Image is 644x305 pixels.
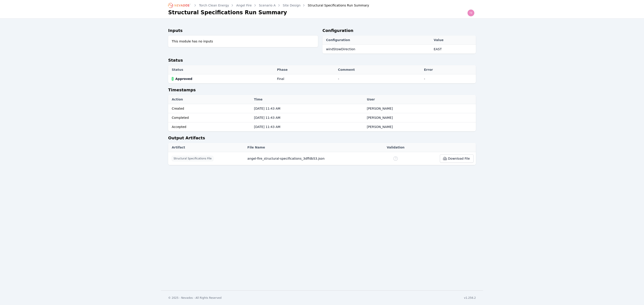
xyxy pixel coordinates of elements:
[168,9,287,16] h1: Structural Specifications Run Summary
[168,135,476,143] h2: Output Artifacts
[172,115,250,120] div: Completed
[168,57,476,65] h2: Status
[252,122,365,132] td: [DATE] 11:43 AM
[168,143,245,152] th: Artifact
[301,3,369,8] div: Structural Specifications Run Summary
[168,65,275,74] th: Status
[168,95,252,104] th: Action
[283,3,301,8] a: Site Design
[172,106,250,111] div: Created
[364,95,476,104] th: User
[252,104,365,113] td: [DATE] 11:43 AM
[245,143,377,152] th: File Name
[322,36,432,45] th: Configuration
[364,122,476,132] td: [PERSON_NAME]
[432,45,476,54] td: EAST
[168,87,476,95] h2: Timestamps
[440,154,474,163] button: Download File
[172,156,213,161] span: Structural Specifications File
[364,113,476,122] td: [PERSON_NAME]
[199,3,229,8] a: Torch Clean Energy
[168,296,222,300] div: © 2025 - Nevados - All Rights Reserved
[422,74,476,84] td: -
[247,157,324,160] span: angel-fire_structural-specifications_3dffdb53.json
[364,104,476,113] td: [PERSON_NAME]
[175,77,192,81] span: Approved
[277,77,284,81] div: Final
[422,65,476,74] th: Error
[326,47,355,51] span: windStowDirection
[432,36,476,45] th: Value
[172,125,250,129] div: Accepted
[168,36,318,47] div: This module has no inputs
[275,65,336,74] th: Phase
[168,2,369,9] nav: Breadcrumb
[252,95,365,104] th: Time
[336,74,422,84] td: -
[259,3,276,8] a: Scenario A
[168,27,318,36] h2: Inputs
[464,296,476,300] div: v1.256.2
[336,65,422,74] th: Comment
[322,27,476,36] h2: Configuration
[377,143,414,152] th: Validation
[236,3,252,8] a: Angel Fire
[393,156,398,161] div: No Schema
[252,113,365,122] td: [DATE] 11:43 AM
[467,9,475,17] img: Ted Elliott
